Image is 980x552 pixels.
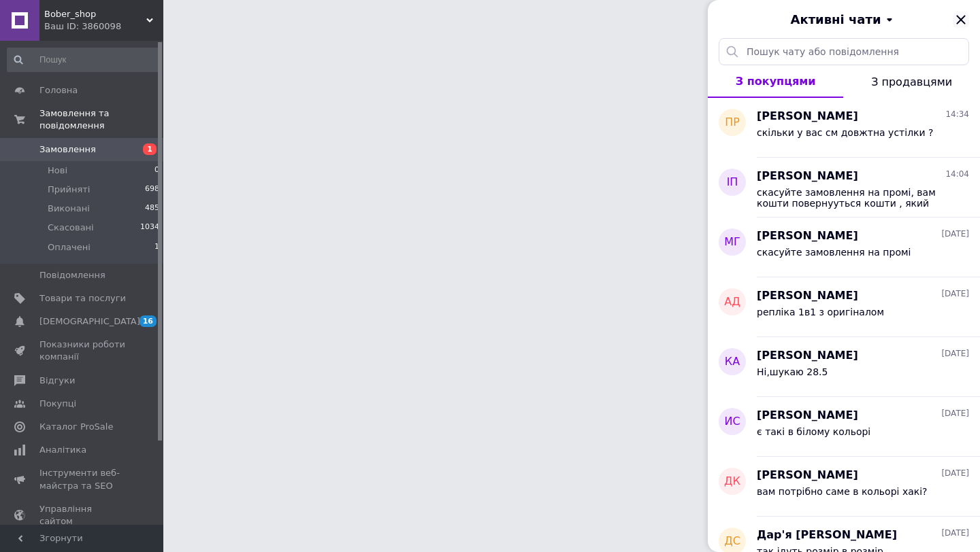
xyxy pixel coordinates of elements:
[48,165,67,177] span: Нові
[140,315,157,327] span: 16
[727,175,738,190] span: ІП
[143,143,157,155] span: 1
[154,241,159,254] span: 1
[708,218,980,277] button: МГ[PERSON_NAME][DATE]скасуйте замовлення на промі
[725,115,740,131] span: ПР
[48,241,91,254] span: Оплачені
[39,339,126,363] span: Показники роботи компанії
[7,48,161,72] input: Пошук
[757,408,858,424] span: [PERSON_NAME]
[708,98,980,158] button: ПР[PERSON_NAME]14:34скільки у вас см довжтна устілки ?
[725,354,740,370] span: КА
[48,203,90,215] span: Виконані
[757,426,870,437] span: є такі в білому кольорі
[39,375,75,387] span: Відгуки
[145,203,159,215] span: 485
[945,109,969,120] span: 14:34
[39,84,78,97] span: Головна
[757,109,858,124] span: [PERSON_NAME]
[941,288,969,300] span: [DATE]
[941,348,969,360] span: [DATE]
[724,474,740,489] span: ДК
[941,528,969,539] span: [DATE]
[48,222,94,234] span: Скасовані
[39,421,113,433] span: Каталог ProSale
[757,228,858,244] span: [PERSON_NAME]
[724,414,740,430] span: ИС
[39,503,126,528] span: Управління сайтом
[757,127,934,138] span: скільки у вас см довжтна устілки ?
[757,169,858,184] span: [PERSON_NAME]
[708,337,980,397] button: КА[PERSON_NAME][DATE]Ні,шукаю 28.5
[39,292,126,305] span: Товари та послуги
[790,11,881,29] span: Активні чати
[746,11,942,29] button: Активні чати
[953,12,969,28] button: Закрити
[757,187,950,209] span: скасуйте замовлення на промі, вам кошти повернууться кошти , який розмірр вас цікавить я перевірю...
[39,269,105,281] span: Повідомлення
[724,235,740,250] span: МГ
[708,457,980,517] button: ДК[PERSON_NAME][DATE]вам потрібно саме в кольорі хакі?
[39,107,163,132] span: Замовлення та повідомлення
[843,65,980,98] button: З продавцями
[154,165,159,177] span: 0
[757,247,911,258] span: скасуйте замовлення на промі
[941,468,969,479] span: [DATE]
[708,158,980,218] button: ІП[PERSON_NAME]14:04скасуйте замовлення на промі, вам кошти повернууться кошти , який розмірр вас...
[719,38,969,65] input: Пошук чату або повідомлення
[736,75,816,88] span: З покупцями
[39,467,126,491] span: Інструменти веб-майстра та SEO
[44,8,146,20] span: Bober_shop
[757,348,858,364] span: [PERSON_NAME]
[871,75,952,88] span: З продавцями
[39,315,140,328] span: [DEMOGRAPHIC_DATA]
[941,228,969,240] span: [DATE]
[39,444,86,456] span: Аналітика
[39,398,76,410] span: Покупці
[757,366,828,377] span: Ні,шукаю 28.5
[757,486,928,497] span: вам потрібно саме в кольорі хакі?
[757,468,858,483] span: [PERSON_NAME]
[708,65,843,98] button: З покупцями
[140,222,159,234] span: 1034
[724,534,740,549] span: ДС
[941,408,969,419] span: [DATE]
[44,20,163,33] div: Ваш ID: 3860098
[708,397,980,457] button: ИС[PERSON_NAME][DATE]є такі в білому кольорі
[757,528,897,543] span: Дар'я [PERSON_NAME]
[48,184,90,196] span: Прийняті
[757,307,884,317] span: репліка 1в1 з оригіналом
[945,169,969,180] span: 14:04
[724,294,740,310] span: АД
[708,277,980,337] button: АД[PERSON_NAME][DATE]репліка 1в1 з оригіналом
[145,184,159,196] span: 698
[39,143,96,156] span: Замовлення
[757,288,858,304] span: [PERSON_NAME]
